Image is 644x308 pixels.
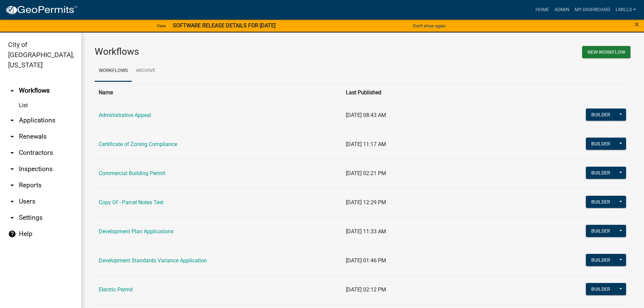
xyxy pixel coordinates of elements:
i: arrow_drop_down [8,181,16,189]
span: × [635,20,639,29]
a: Workflows [95,60,132,82]
th: Last Published [342,84,527,101]
th: Name [95,84,342,101]
button: Builder [586,283,616,295]
a: Home [533,3,552,16]
a: Administrative Appeal [99,112,151,118]
a: Archive [132,60,160,82]
a: Development Plan Applications [99,228,173,235]
i: arrow_drop_down [8,149,16,157]
span: [DATE] 02:12 PM [346,286,386,293]
a: Copy Of - Parcel Notes Test [99,199,164,206]
span: [DATE] 08:43 AM [346,112,386,118]
button: Builder [586,196,616,208]
button: Builder [586,109,616,121]
button: Builder [586,225,616,237]
span: [DATE] 11:17 AM [346,141,386,147]
i: help [8,230,16,238]
button: Don't show again [410,20,448,31]
a: Electric Permit [99,286,133,293]
h3: Workflows [95,46,358,57]
strong: SOFTWARE RELEASE DETAILS FOR [DATE] [173,22,276,29]
i: arrow_drop_down [8,214,16,222]
a: My Dashboard [572,3,613,16]
button: Builder [586,167,616,179]
span: [DATE] 11:33 AM [346,228,386,235]
button: Builder [586,254,616,266]
a: lmills [613,3,639,16]
i: arrow_drop_down [8,165,16,173]
i: arrow_drop_up [8,87,16,95]
span: [DATE] 01:46 PM [346,257,386,264]
i: arrow_drop_down [8,197,16,206]
button: Builder [586,138,616,150]
a: Certificate of Zoning Compliance [99,141,177,147]
a: View [154,20,169,31]
button: Close [635,20,639,28]
a: Admin [552,3,572,16]
a: Development Standards Variance Application [99,257,207,264]
i: arrow_drop_down [8,133,16,141]
span: [DATE] 02:21 PM [346,170,386,176]
span: [DATE] 12:29 PM [346,199,386,206]
a: Commercial Building Permit [99,170,165,176]
button: New Workflow [582,46,630,58]
i: arrow_drop_down [8,116,16,124]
